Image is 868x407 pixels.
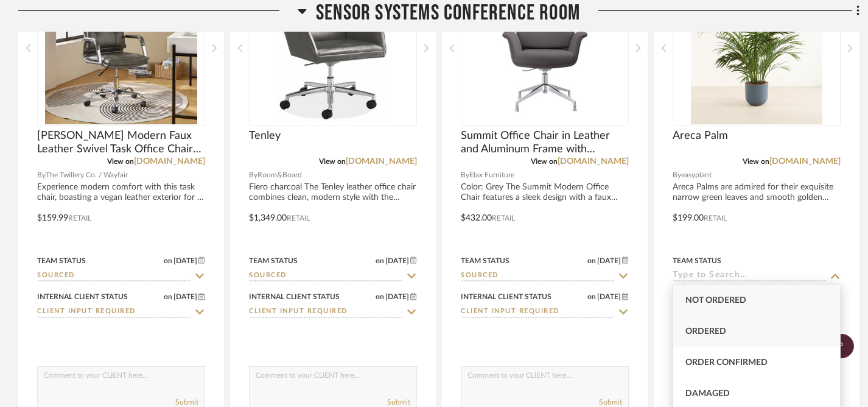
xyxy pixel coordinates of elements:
[376,257,384,264] span: on
[384,257,410,265] span: [DATE]
[134,157,205,166] a: [DOMAIN_NAME]
[461,291,551,302] div: Internal Client Status
[587,293,596,300] span: on
[596,257,622,265] span: [DATE]
[531,158,558,165] span: View on
[164,293,172,300] span: on
[37,291,128,302] div: Internal Client Status
[37,306,191,318] input: Type to Search…
[673,129,728,143] span: Areca Palm
[37,169,46,181] span: By
[249,255,298,266] div: Team Status
[37,255,86,266] div: Team Status
[681,169,712,181] span: easyplant
[673,271,826,282] input: Type to Search…
[249,169,257,181] span: By
[249,129,281,143] span: Tenley
[376,293,384,300] span: on
[743,158,769,165] span: View on
[461,271,614,282] input: Type to Search…
[685,358,768,367] span: Order Confirmed
[249,291,340,302] div: Internal Client Status
[461,169,469,181] span: By
[769,157,841,166] a: [DOMAIN_NAME]
[461,129,629,156] span: Summit Office Chair in Leather and Aluminum Frame with Adjustable Height and Swivel
[673,169,681,181] span: By
[558,157,629,166] a: [DOMAIN_NAME]
[319,158,346,165] span: View on
[164,257,172,264] span: on
[587,257,596,264] span: on
[469,169,514,181] span: Elax Furniture
[685,389,730,398] span: Damaged
[461,255,509,266] div: Team Status
[685,327,726,336] span: Ordered
[673,255,721,266] div: Team Status
[172,292,198,301] span: [DATE]
[461,306,614,318] input: Type to Search…
[107,158,134,165] span: View on
[249,306,402,318] input: Type to Search…
[257,169,302,181] span: Room&Board
[249,271,402,282] input: Type to Search…
[37,271,191,282] input: Type to Search…
[346,157,417,166] a: [DOMAIN_NAME]
[172,257,198,265] span: [DATE]
[46,169,128,181] span: The Twillery Co. / Wayfair
[596,292,622,301] span: [DATE]
[37,129,205,156] span: [PERSON_NAME] Modern Faux Leather Swivel Task Office Chair with Tufted Back
[685,296,746,305] span: Not ordered
[384,292,410,301] span: [DATE]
